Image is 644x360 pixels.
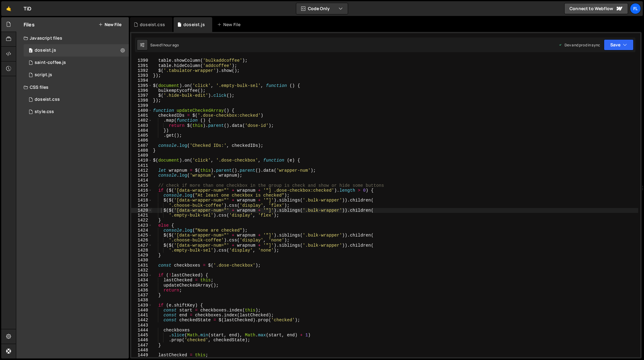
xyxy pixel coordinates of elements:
div: New File [217,22,243,28]
div: 1417 [131,193,152,198]
div: 1435 [131,283,152,288]
div: 1447 [131,343,152,348]
div: 1394 [131,78,152,83]
h2: Files [24,21,35,28]
button: Save [604,39,634,50]
a: Fl [630,3,641,14]
div: 1406 [131,138,152,143]
div: Saved [150,42,179,48]
div: 1436 [131,288,152,293]
div: 1392 [131,68,152,73]
div: 1420 [131,208,152,213]
div: 1446 [131,338,152,342]
div: 4604/24567.js [24,69,129,81]
div: 1403 [131,123,152,128]
div: 1390 [131,58,152,63]
div: 1391 [131,63,152,68]
div: CSS files [16,81,129,93]
div: 1442 [131,318,152,323]
div: 1434 [131,278,152,283]
div: 1440 [131,308,152,313]
div: 1437 [131,293,152,298]
div: 1443 [131,323,152,328]
div: 4604/27020.js [24,57,129,69]
div: 1419 [131,203,152,208]
div: 1448 [131,348,152,353]
div: 1410 [131,158,152,163]
div: 1414 [131,178,152,183]
a: Connect to Webflow [564,3,628,14]
div: doseist.css [35,97,60,102]
div: 1439 [131,303,152,308]
div: Dev and prod in sync [558,42,600,48]
div: 1402 [131,118,152,123]
div: doseist.css [140,22,165,28]
div: 1432 [131,268,152,273]
div: doseist.js [35,48,56,53]
button: Code Only [296,3,348,14]
div: style.css [35,109,54,115]
div: 1429 [131,253,152,258]
div: 1441 [131,313,152,318]
div: 1445 [131,333,152,338]
div: 1449 [131,353,152,358]
div: 1428 [131,248,152,253]
div: script.js [35,72,52,78]
div: 1433 [131,273,152,278]
div: 1431 [131,263,152,268]
div: 1397 [131,93,152,98]
div: 1405 [131,133,152,138]
button: New File [98,22,121,27]
div: 1424 [131,228,152,233]
div: 1425 [131,233,152,238]
div: Javascript files [16,32,129,44]
div: 1400 [131,108,152,113]
div: 1426 [131,238,152,243]
div: 1408 [131,148,152,153]
div: 1399 [131,103,152,108]
span: 0 [29,49,33,53]
div: 1398 [131,98,152,103]
div: 1444 [131,328,152,333]
div: 1412 [131,168,152,173]
a: 🤙 [1,1,16,16]
div: 1427 [131,243,152,248]
div: 1415 [131,183,152,188]
div: 1409 [131,153,152,158]
div: 1413 [131,173,152,178]
div: saint-coffee.js [35,60,66,65]
div: 1 hour ago [161,42,179,48]
div: 1416 [131,188,152,193]
div: doseist.js [183,22,205,28]
div: 1411 [131,163,152,168]
div: 1401 [131,113,152,118]
div: 1430 [131,258,152,263]
div: 1395 [131,83,152,88]
div: 4604/37981.js [24,44,129,57]
div: 1407 [131,143,152,148]
div: 1423 [131,223,152,228]
div: 4604/42100.css [24,93,129,106]
div: 1396 [131,88,152,93]
div: 1421 [131,213,152,218]
div: 4604/25434.css [24,106,129,118]
div: 1422 [131,218,152,223]
div: 1438 [131,298,152,303]
div: 1393 [131,73,152,78]
div: TiD [24,5,31,12]
div: 1404 [131,128,152,133]
div: 1418 [131,198,152,203]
